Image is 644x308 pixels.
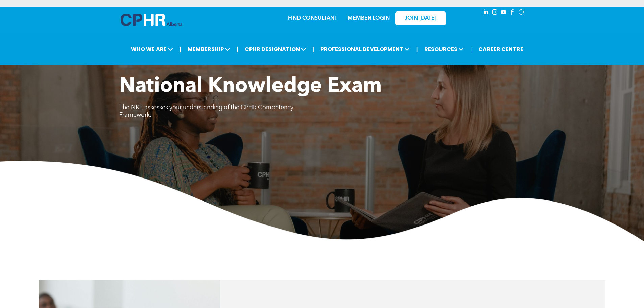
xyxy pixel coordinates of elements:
[237,42,238,56] li: |
[470,42,472,56] li: |
[395,11,446,25] a: JOIN [DATE]
[313,42,314,56] li: |
[318,43,412,55] span: PROFESSIONAL DEVELOPMENT
[518,8,525,18] a: Social network
[348,16,390,21] a: MEMBER LOGIN
[416,42,418,56] li: |
[509,8,516,18] a: facebook
[186,43,232,55] span: MEMBERSHIP
[180,42,181,56] li: |
[243,43,308,55] span: CPHR DESIGNATION
[500,8,507,18] a: youtube
[119,76,382,97] span: National Knowledge Exam
[288,16,337,21] a: FIND CONSULTANT
[119,104,293,118] span: The NKE assesses your understanding of the CPHR Competency Framework.
[491,8,499,18] a: instagram
[482,8,490,18] a: linkedin
[121,14,182,26] img: A blue and white logo for cp alberta
[405,15,436,22] span: JOIN [DATE]
[476,43,525,55] a: CAREER CENTRE
[422,43,466,55] span: RESOURCES
[129,43,175,55] span: WHO WE ARE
